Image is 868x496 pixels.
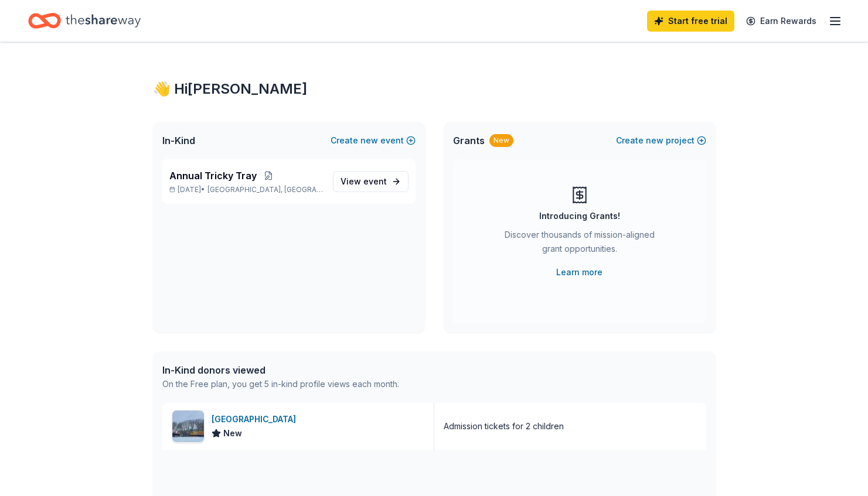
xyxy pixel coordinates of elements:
a: View event [333,171,409,192]
span: event [363,176,387,186]
div: Discover thousands of mission-aligned grant opportunities. [500,228,659,261]
div: 👋 Hi [PERSON_NAME] [153,80,716,98]
a: Home [28,7,141,35]
div: [GEOGRAPHIC_DATA] [212,412,301,426]
span: New [223,426,242,440]
p: [DATE] • [169,185,324,194]
div: On the Free plan, you get 5 in-kind profile views each month. [162,377,399,391]
span: View [341,175,387,189]
img: Image for Wild West City [172,411,204,442]
span: new [360,134,378,148]
div: Admission tickets for 2 children [444,419,564,433]
span: new [646,134,663,148]
button: Createnewproject [616,134,706,148]
a: Earn Rewards [739,11,823,32]
span: Grants [453,134,485,148]
div: New [489,134,513,147]
div: In-Kind donors viewed [162,363,399,377]
span: In-Kind [162,134,195,148]
a: Start free trial [647,11,734,32]
div: Introducing Grants! [539,209,620,223]
span: Annual Tricky Tray [169,169,257,183]
a: Learn more [556,265,603,279]
button: Createnewevent [331,134,416,148]
span: [GEOGRAPHIC_DATA], [GEOGRAPHIC_DATA] [207,185,323,194]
